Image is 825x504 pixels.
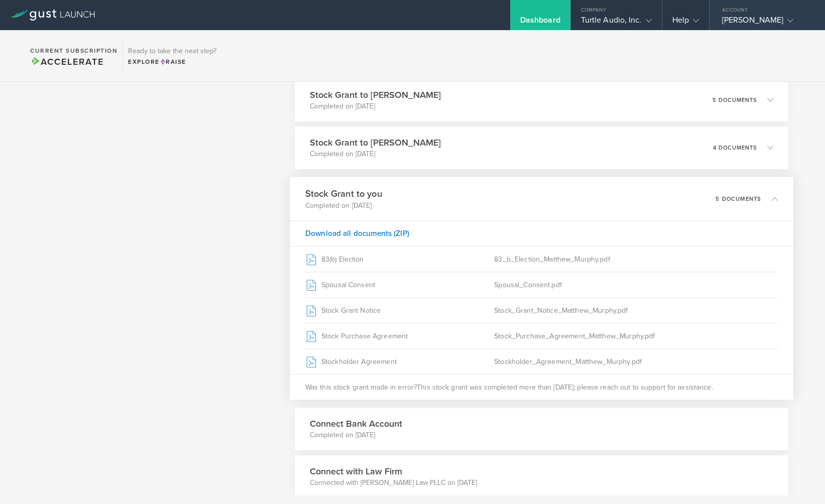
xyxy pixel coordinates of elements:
[581,15,652,30] div: Turtle Audio, Inc.
[30,56,103,67] span: Accelerate
[305,200,382,210] p: Completed on [DATE]
[495,246,778,272] div: 83_b_Election_Matthew_Murphy.pdf
[310,465,477,478] h3: Connect with Law Firm
[495,272,778,297] div: Spousal_Consent.pdf
[310,430,402,440] p: Completed on [DATE]
[310,88,441,101] h3: Stock Grant to [PERSON_NAME]
[495,349,778,374] div: Stockholder_Agreement_Matthew_Murphy.pdf
[305,246,494,272] div: 83(b) Election
[495,298,778,323] div: Stock_Grant_Notice_Matthew_Murphy.pdf
[305,187,382,200] h3: Stock Grant to you
[305,298,494,323] div: Stock Grant Notice
[305,323,494,348] div: Stock Purchase Agreement
[128,48,216,55] h3: Ready to take the next step?
[713,145,757,151] p: 4 documents
[672,15,699,30] div: Help
[305,349,494,374] div: Stockholder Agreement
[310,101,441,111] p: Completed on [DATE]
[160,58,186,65] span: Raise
[520,15,560,30] div: Dashboard
[495,323,778,348] div: Stock_Purchase_Agreement_Matthew_Murphy.pdf
[417,382,713,392] span: This stock grant was completed more than [DATE]; please reach out to support for assistance.
[310,136,441,149] h3: Stock Grant to [PERSON_NAME]
[310,478,477,488] p: Connected with [PERSON_NAME] Law PLLC on [DATE]
[290,374,793,400] div: Was this stock grant made in error?
[713,97,757,103] p: 5 documents
[775,456,825,504] iframe: Chat Widget
[305,272,494,297] div: Spousal Consent
[310,417,402,430] h3: Connect Bank Account
[30,48,117,54] h2: Current Subscription
[290,220,793,246] div: Download all documents (ZIP)
[722,15,807,30] div: [PERSON_NAME]
[716,196,762,201] p: 5 documents
[123,40,221,71] div: Ready to take the next step?ExploreRaise
[310,149,441,159] p: Completed on [DATE]
[128,57,216,66] div: Explore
